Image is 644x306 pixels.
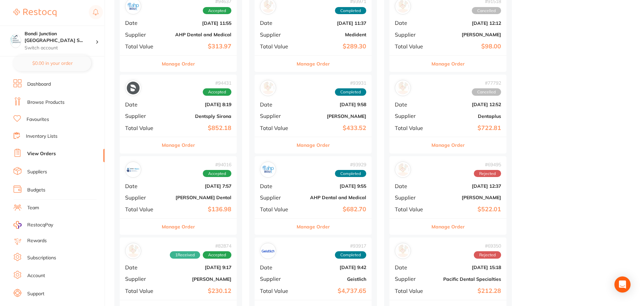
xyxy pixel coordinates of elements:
b: [PERSON_NAME] Dental [164,195,231,200]
p: Switch account [25,45,96,51]
img: Henry Schein Halas [262,82,274,94]
b: [PERSON_NAME] [164,276,231,282]
a: Restocq Logo [13,5,56,20]
span: # 93917 [335,243,366,249]
button: Manage Order [431,219,465,235]
span: Date [125,20,159,26]
span: Supplier [260,32,294,38]
span: Total Value [125,43,159,49]
span: Supplier [125,276,159,282]
b: [DATE] 11:37 [299,20,366,26]
span: Supplier [125,32,159,38]
span: Total Value [125,206,159,212]
span: Date [260,264,294,270]
button: Manage Order [297,56,330,72]
b: [DATE] 9:55 [299,183,366,189]
img: AHP Dental and Medical [262,163,274,176]
span: Completed [335,251,366,259]
b: [DATE] 12:37 [434,183,501,189]
button: Manage Order [162,137,195,153]
b: [DATE] 12:52 [434,102,501,107]
span: Supplier [260,113,294,119]
span: Supplier [260,194,294,201]
b: AHP Dental and Medical [299,195,366,200]
img: Dentsply Sirona [127,82,140,94]
b: [DATE] 7:57 [164,183,231,189]
span: Supplier [125,194,159,201]
a: RestocqPay [13,221,53,229]
span: Date [260,183,294,189]
b: Medident [299,32,366,37]
button: $0.00 in your order [13,55,91,71]
span: Rejected [474,251,501,259]
b: $289.30 [299,43,366,50]
b: [DATE] 9:17 [164,265,231,270]
span: Total Value [260,125,294,131]
img: Henry Schein Halas [396,163,409,176]
a: Rewards [27,237,47,244]
b: $852.18 [164,125,231,132]
a: Suppliers [27,169,47,175]
span: # 94431 [203,80,231,86]
span: # 93929 [335,162,366,167]
img: RestocqPay [13,221,22,229]
b: Geistlich [299,276,366,282]
div: Erskine Dental#94016AcceptedDate[DATE] 7:57Supplier[PERSON_NAME] DentalTotal Value$136.98Manage O... [120,156,237,235]
span: Date [125,264,159,270]
span: Supplier [395,276,428,282]
img: Adam Dental [127,245,140,257]
span: Total Value [395,206,428,212]
img: Pacific Dental Specialties [396,245,409,257]
b: AHP Dental and Medical [164,32,231,37]
a: Dashboard [27,81,51,88]
b: [PERSON_NAME] [299,114,366,119]
a: Support [27,291,44,297]
b: [PERSON_NAME] [434,195,501,200]
span: Total Value [260,206,294,212]
span: Accepted [203,170,231,177]
div: Open Intercom Messenger [614,276,631,293]
b: Dentsply Sirona [164,114,231,119]
a: Favourites [27,116,49,123]
span: Cancelled [472,7,501,14]
b: [DATE] 9:58 [299,102,366,107]
img: Geistlich [262,245,274,257]
span: Completed [335,7,366,14]
img: Dentaplus [396,82,409,94]
img: Erskine Dental [127,163,140,176]
span: # 82874 [170,243,231,249]
span: Total Value [395,43,428,49]
button: Manage Order [162,56,195,72]
span: Supplier [395,194,428,201]
button: Manage Order [162,219,195,235]
b: $136.98 [164,206,231,213]
span: Date [395,264,428,270]
span: Date [260,20,294,26]
span: Accepted [203,251,231,259]
span: Received [170,251,200,259]
a: Budgets [27,187,45,193]
span: # 94016 [203,162,231,167]
span: Total Value [395,288,428,294]
button: Manage Order [431,137,465,153]
img: Bondi Junction Sydney Specialist Periodontics [10,34,21,45]
span: Date [395,183,428,189]
a: Account [27,272,45,279]
b: [DATE] 12:12 [434,20,501,26]
span: # 69495 [474,162,501,167]
span: Completed [335,170,366,177]
b: $98.00 [434,43,501,50]
div: Dentsply Sirona#94431AcceptedDate[DATE] 8:19SupplierDentsply SironaTotal Value$852.18Manage Order [120,75,237,154]
b: [DATE] 9:42 [299,265,366,270]
h4: Bondi Junction Sydney Specialist Periodontics [25,31,96,44]
a: Subscriptions [27,255,56,261]
span: Date [260,101,294,107]
span: # 93931 [335,80,366,86]
span: Date [125,183,159,189]
span: Cancelled [472,88,501,96]
b: [DATE] 15:18 [434,265,501,270]
span: # 77792 [472,80,501,86]
span: Total Value [125,125,159,131]
a: Team [27,205,39,211]
span: RestocqPay [27,222,53,228]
